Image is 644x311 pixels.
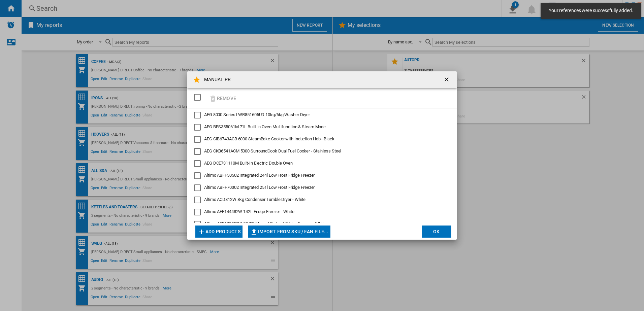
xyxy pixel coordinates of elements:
span: Altimo ABFF50502 Integrated 244l Low Frost Fridge Freezer [204,173,315,178]
span: AEG DCE731110M Built-In Electric Double Oven [204,161,293,166]
span: AEG CKB6541ACM 5000 SurroundCook Dual Fuel Cooker - Stainless Steel [204,148,341,153]
md-checkbox: Altimo AFF144482W 142L Fridge Freezer - White [194,209,445,215]
button: Add products [195,226,243,238]
span: Altimo ACD812W 8kg Condenser Tumble Dryer - White [204,197,305,202]
span: Altimo AFF173552W 50/50 Manual Defrost Fridge Freezer - White [204,221,326,226]
ng-md-icon: getI18NText('BUTTONS.CLOSE_DIALOG') [443,76,451,84]
span: AEG 8000 Series LWR851605UD 10kg/6kg Washer Dryer [204,112,310,117]
h4: MANUAL PR [201,76,231,83]
span: Altimo ABFF70302 Integrated 251l Low Frost Fridge Freezer [204,185,315,190]
button: Import from SKU / EAN file... [248,226,330,238]
span: AEG BPS355061M 71L Built-In Oven Multifunction & Steam Mode [204,124,326,129]
span: Your references were successfully added. [547,7,635,14]
button: getI18NText('BUTTONS.CLOSE_DIALOG') [441,73,454,87]
md-dialog: MANUAL PR ... [187,71,457,240]
button: Remove [207,90,238,106]
md-checkbox: AEG BPS355061M 71L Built-In Oven Multifunction & Steam Mode [194,124,445,131]
button: OK [422,226,451,238]
md-checkbox: AEG CIB6743ACB 6000 SteamBake Cooker with Induction Hob - Black [194,136,445,143]
md-checkbox: Altimo ACD812W 8kg Condenser Tumble Dryer - White [194,197,445,203]
md-checkbox: Altimo AFF173552W 50/50 Manual Defrost Fridge Freezer - White [194,221,445,228]
md-checkbox: AEG 8000 Series LWR851605UD 10kg/6kg Washer Dryer [194,112,445,118]
md-checkbox: Altimo ABFF70302 Integrated 251l Low Frost Fridge Freezer [194,184,445,191]
span: Altimo AFF144482W 142L Fridge Freezer - White [204,209,294,214]
md-checkbox: Altimo ABFF50502 Integrated 244l Low Frost Fridge Freezer [194,172,445,179]
md-checkbox: AEG CKB6541ACM 5000 SurroundCook Dual Fuel Cooker - Stainless Steel [194,148,445,155]
md-checkbox: AEG DCE731110M Built-In Electric Double Oven [194,160,445,167]
md-checkbox: SELECTIONS.EDITION_POPUP.SELECT_DESELECT [194,92,204,103]
span: AEG CIB6743ACB 6000 SteamBake Cooker with Induction Hob - Black [204,136,334,141]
